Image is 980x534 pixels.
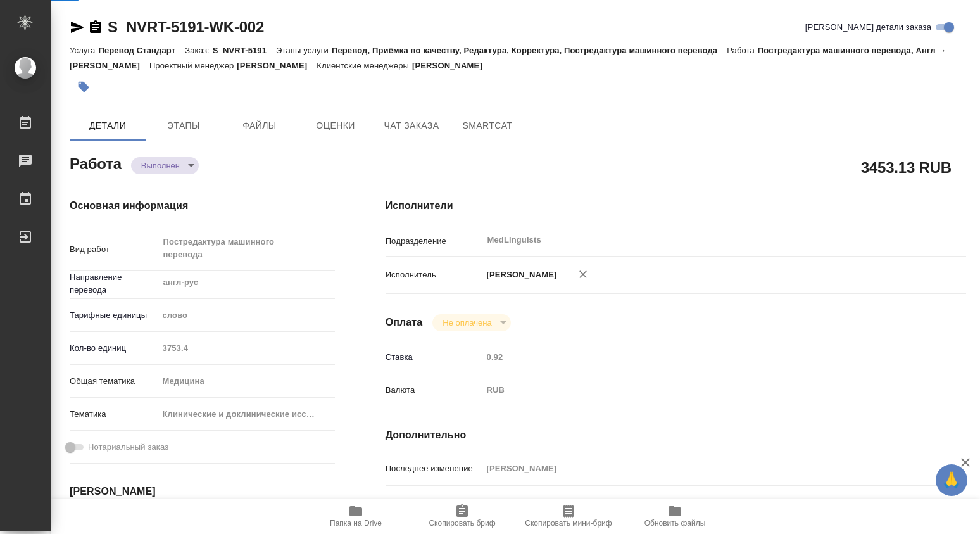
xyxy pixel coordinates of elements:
span: Скопировать мини-бриф [525,519,612,528]
p: Направление перевода [70,271,158,296]
p: Вид работ [70,243,158,256]
p: Этапы услуги [276,46,332,55]
p: [PERSON_NAME] [412,61,492,70]
p: Перевод, Приёмка по качеству, Редактура, Корректура, Постредактура машинного перевода [332,46,727,55]
span: 🙏 [941,467,962,493]
button: Не оплачена [439,317,495,328]
div: Клинические и доклинические исследования [158,404,335,425]
h4: Оплата [386,315,423,330]
span: Обновить файлы [644,519,706,528]
input: Пустое поле [158,339,335,357]
span: Скопировать бриф [429,519,495,528]
span: Этапы [153,118,214,134]
p: Тарифные единицы [70,309,158,322]
p: [PERSON_NAME] [237,61,317,70]
span: Чат заказа [381,118,442,134]
button: Обновить файлы [622,499,728,534]
p: Тематика [70,408,158,421]
p: Кол-во единиц [70,342,158,355]
span: [PERSON_NAME] детали заказа [805,21,931,34]
button: Скопировать мини-бриф [515,499,622,534]
p: Работа [727,46,758,55]
h2: 3453.13 RUB [861,156,952,178]
span: SmartCat [457,118,518,134]
span: Оценки [305,118,366,134]
textarea: тотал до разверстки 4205 [482,493,918,514]
p: Валюта [386,384,482,397]
button: Папка на Drive [303,499,409,534]
h4: [PERSON_NAME] [70,484,335,499]
input: Пустое поле [482,459,918,478]
span: Нотариальный заказ [88,441,168,454]
div: Медицина [158,371,335,392]
p: S_NVRT-5191 [213,46,276,55]
div: RUB [482,379,918,401]
div: слово [158,305,335,326]
h4: Дополнительно [386,428,966,443]
p: Исполнитель [386,269,482,281]
p: Подразделение [386,235,482,248]
p: Услуга [70,46,98,55]
span: Детали [77,118,138,134]
p: Клиентские менеджеры [317,61,412,70]
button: Выполнен [137,160,184,171]
button: Удалить исполнителя [569,260,597,288]
span: Папка на Drive [330,519,382,528]
p: Последнее изменение [386,462,482,475]
p: Перевод Стандарт [98,46,185,55]
p: Заказ: [185,46,212,55]
span: Файлы [229,118,290,134]
div: Выполнен [131,157,199,174]
button: Добавить тэг [70,73,97,101]
button: Скопировать бриф [409,499,515,534]
p: Проектный менеджер [149,61,237,70]
h4: Основная информация [70,198,335,213]
button: Скопировать ссылку для ЯМессенджера [70,20,85,35]
div: Выполнен [432,314,510,331]
h4: Исполнители [386,198,966,213]
h2: Работа [70,151,122,174]
p: [PERSON_NAME] [482,269,557,281]
p: Общая тематика [70,375,158,388]
a: S_NVRT-5191-WK-002 [108,18,264,35]
button: Скопировать ссылку [88,20,103,35]
input: Пустое поле [482,348,918,366]
button: 🙏 [936,464,967,496]
p: Ставка [386,351,482,364]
